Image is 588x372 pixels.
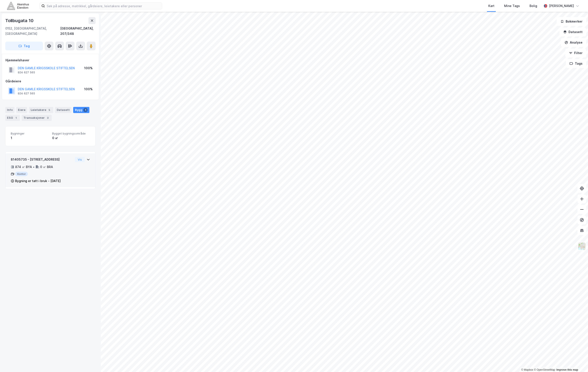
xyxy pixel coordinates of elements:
button: Vis [75,157,85,162]
a: Mapbox [521,368,533,371]
div: 1 [11,135,49,141]
button: Analyse [561,38,586,47]
div: 924 627 565 [18,71,35,74]
button: Datasett [560,28,586,36]
div: Transaksjoner [22,115,52,121]
div: 1 [14,116,18,120]
div: Bygning er tatt i bruk - [DATE] [15,178,61,184]
div: Bolig [530,3,537,9]
input: Søk på adresse, matrikkel, gårdeiere, leietakere eller personer [45,3,162,9]
div: 874 ㎡ BYA [15,164,32,170]
div: 0152, [GEOGRAPHIC_DATA], [GEOGRAPHIC_DATA] [5,26,60,36]
span: Bygninger [11,132,49,135]
button: Bokmerker [557,17,586,26]
div: 100% [84,87,93,92]
div: 1 [83,108,88,112]
button: Tag [5,42,43,50]
div: Hjemmelshaver [5,58,95,63]
a: OpenStreetMap [534,368,555,371]
div: Tollbugata 10 [5,17,34,24]
span: Bygget bygningsområde [52,132,90,135]
div: 5 [47,108,51,112]
button: Filter [565,49,586,57]
div: 81405735 - [STREET_ADDRESS] [11,157,73,162]
div: 3 [46,116,50,120]
div: Info [5,107,14,113]
div: 924 627 565 [18,92,35,95]
iframe: Chat Widget [566,351,588,372]
div: 0 ㎡ BRA [40,164,53,170]
a: Improve this map [556,368,578,371]
div: Bygg [73,107,89,113]
div: Kart [488,3,494,9]
button: Tags [566,59,586,68]
img: akershus-eiendom-logo.9091f326c980b4bce74ccdd9f866810c.svg [7,2,29,10]
div: • [33,165,35,169]
img: Z [578,242,586,250]
div: Kontrollprogram for chat [566,351,588,372]
div: 0 ㎡ [52,135,90,141]
div: 100% [84,66,93,71]
div: [PERSON_NAME] [549,3,574,9]
div: Leietakere [29,107,53,113]
div: [GEOGRAPHIC_DATA], 207/348 [60,26,96,36]
div: Eiere [16,107,27,113]
div: Mine Tags [504,3,520,9]
div: ESG [5,115,20,121]
div: Gårdeiere [5,79,95,84]
div: Datasett [55,107,71,113]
